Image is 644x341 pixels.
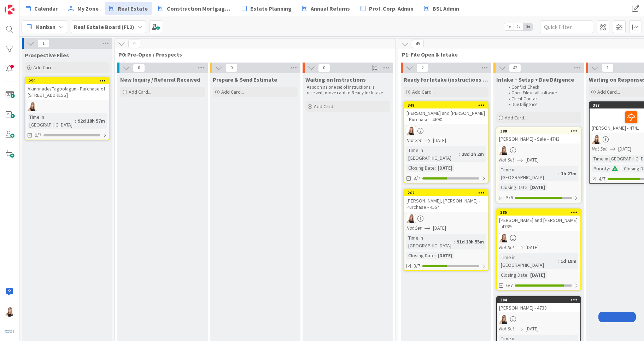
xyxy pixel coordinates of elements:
span: Add Card... [412,89,435,95]
span: 5/6 [506,194,513,201]
div: 388 [500,129,580,134]
span: Prof. Corp. Admin [369,4,414,13]
img: DB [499,314,508,324]
div: 349 [404,102,488,108]
div: [PERSON_NAME], [PERSON_NAME] - Purchase - 4554 [404,196,488,212]
span: 0 [318,64,330,72]
span: 0 [133,64,145,72]
span: 3/7 [414,175,420,182]
div: 384[PERSON_NAME] - 4738 [497,297,580,312]
span: : [75,117,76,125]
i: Not Set [499,157,514,163]
img: avatar [5,327,14,336]
div: Time in [GEOGRAPHIC_DATA] [499,166,558,181]
a: 385[PERSON_NAME] and [PERSON_NAME] - 4739DBNot Set[DATE]Time in [GEOGRAPHIC_DATA]:1d 19mClosing D... [496,208,581,290]
div: Akinrinade/Fagbolagun - Purchase of [STREET_ADDRESS] [25,84,109,100]
a: Construction Mortgages - Draws [154,2,235,15]
div: 262 [404,190,488,196]
div: [PERSON_NAME] and [PERSON_NAME] - Purchase - 4690 [404,108,488,124]
span: Calendar [34,4,58,13]
div: 388[PERSON_NAME] - Sale - 4743 [497,128,580,143]
span: 2x [514,23,523,30]
span: Add Card... [129,89,151,95]
div: Closing Date [499,271,527,279]
span: 0 [226,64,238,72]
span: : [527,271,528,279]
div: [DATE] [528,183,547,191]
span: [DATE] [526,325,539,333]
div: Priority [592,165,609,172]
div: 262 [408,190,488,195]
img: DB [406,214,416,223]
div: 349 [408,103,488,108]
span: 6/7 [506,282,513,289]
img: DB [592,135,601,144]
img: DB [28,102,37,111]
span: 1x [504,23,514,30]
div: 28d 1h 2m [460,150,486,158]
img: DB [406,126,416,135]
span: : [558,257,559,265]
div: 385[PERSON_NAME] and [PERSON_NAME] - 4739 [497,209,580,231]
span: Annual Returns [311,4,350,13]
div: 91d 19h 55m [455,238,486,246]
div: Time in [GEOGRAPHIC_DATA] [28,113,75,129]
span: Intake + Setup + Due Diligence [496,76,574,83]
i: Not Set [406,225,422,231]
span: [DATE] [526,244,539,251]
div: DB [404,214,488,223]
span: Kanban [36,23,55,31]
a: Annual Returns [298,2,354,15]
li: Client Contact [505,96,580,102]
span: Add Card... [221,89,244,95]
span: Add Card... [505,114,527,121]
a: My Zone [64,2,103,15]
div: DB [25,102,109,111]
span: Waiting on Instructions [305,76,366,83]
div: Closing Date [406,252,435,259]
div: [PERSON_NAME] - 4738 [497,303,580,312]
i: Not Set [406,137,422,143]
div: Time in [GEOGRAPHIC_DATA] [406,234,454,249]
div: 262[PERSON_NAME], [PERSON_NAME] - Purchase - 4554 [404,190,488,212]
div: [DATE] [436,164,454,172]
div: 1d 19m [559,257,578,265]
div: 384 [497,297,580,303]
i: Not Set [499,244,514,251]
a: 259Akinrinade/Fagbolagun - Purchase of [STREET_ADDRESS]DBTime in [GEOGRAPHIC_DATA]:92d 18h 57m0/7 [25,77,110,140]
span: New Inquiry / Referral Received [120,76,200,83]
b: Real Estate Board (FL2) [74,23,134,30]
span: : [609,165,610,172]
span: Prospective Files [25,52,69,59]
span: My Zone [77,4,99,13]
span: [DATE] [433,224,446,232]
li: Conflict Check [505,84,580,90]
a: Estate Planning [238,2,296,15]
span: : [435,252,436,259]
img: DB [499,146,508,155]
span: Construction Mortgages - Draws [167,4,231,13]
div: 259Akinrinade/Fagbolagun - Purchase of [STREET_ADDRESS] [25,78,109,100]
li: Open File in all software [505,90,580,96]
a: 262[PERSON_NAME], [PERSON_NAME] - Purchase - 4554DBNot Set[DATE]Time in [GEOGRAPHIC_DATA]:91d 19h... [404,189,488,271]
img: Visit kanbanzone.com [5,5,14,14]
div: DB [497,233,580,242]
div: [DATE] [436,252,454,259]
span: Add Card... [33,64,56,71]
span: 1 [602,64,614,72]
span: [DATE] [433,137,446,144]
span: 0 [128,40,140,48]
div: Time in [GEOGRAPHIC_DATA] [499,253,558,269]
div: Time in [GEOGRAPHIC_DATA] [406,146,459,162]
a: Real Estate [105,2,152,15]
span: : [454,238,455,246]
span: : [435,164,436,172]
div: Closing Date [499,183,527,191]
div: 1h 27m [559,170,578,177]
div: 385 [497,209,580,216]
span: 3/7 [414,262,420,270]
a: BSL Admin [420,2,463,15]
div: [PERSON_NAME] and [PERSON_NAME] - 4739 [497,216,580,231]
span: Estate Planning [250,4,292,13]
div: DB [497,314,580,324]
